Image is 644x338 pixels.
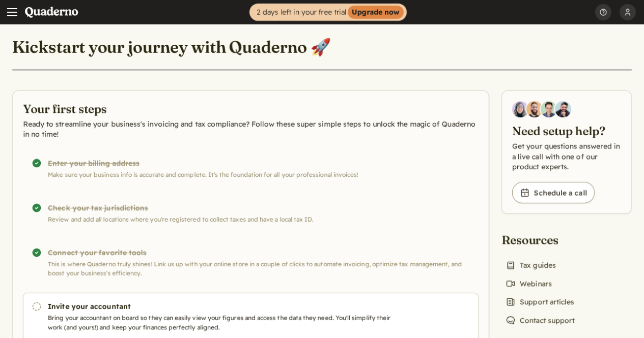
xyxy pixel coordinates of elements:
[541,101,557,117] img: Ivo Oltmans, Business Developer at Quaderno
[348,6,404,19] strong: Upgrade now
[12,37,331,57] h1: Kickstart your journey with Quaderno 🚀
[48,301,402,312] h3: Invite your accountant
[512,182,595,203] a: Schedule a call
[501,295,578,309] a: Support articles
[23,101,479,117] h2: Your first steps
[512,101,528,117] img: Diana Carrasco, Account Executive at Quaderno
[501,232,579,248] h2: Resources
[23,119,479,139] p: Ready to streamline your business's invoicing and tax compliance? Follow these super simple steps...
[512,124,621,139] h2: Need setup help?
[48,314,402,332] p: Bring your accountant on board so they can easily view your figures and access the data they need...
[526,101,543,117] img: Jairo Fumero, Account Executive at Quaderno
[501,313,579,327] a: Contact support
[501,276,556,291] a: Webinars
[501,258,560,272] a: Tax guides
[512,141,621,172] p: Get your questions answered in a live call with one of our product experts.
[249,4,407,21] a: 2 days left in your free trialUpgrade now
[555,101,571,117] img: Javier Rubio, DevRel at Quaderno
